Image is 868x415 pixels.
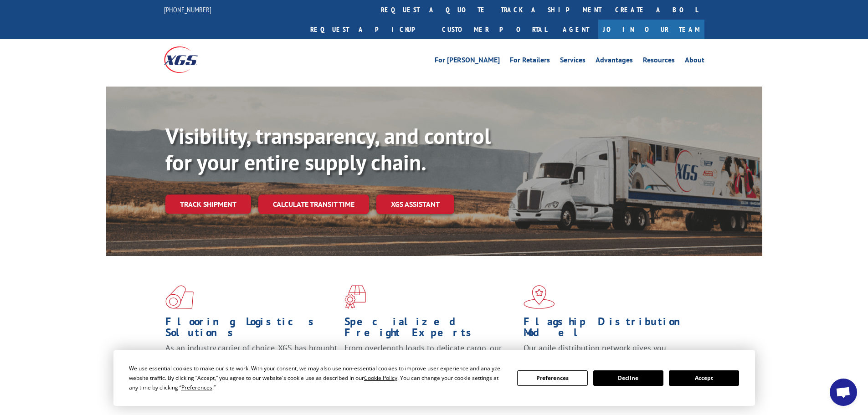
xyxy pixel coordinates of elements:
[303,20,435,39] a: Request a pickup
[344,285,366,309] img: xgs-icon-focused-on-flooring-red
[435,56,500,67] a: For [PERSON_NAME]
[435,20,554,39] a: Customer Portal
[129,364,506,392] div: We use essential cookies to make our site work. With your consent, we may also use non-essential ...
[524,316,696,343] h1: Flagship Distribution Model
[830,379,857,406] div: Open chat
[685,56,704,67] a: About
[524,343,691,364] span: Our agile distribution network gives you nationwide inventory management on demand.
[596,56,633,67] a: Advantages
[164,5,211,14] a: [PHONE_NUMBER]
[165,122,491,176] b: Visibility, transparency, and control for your entire supply chain.
[669,370,739,386] button: Accept
[554,20,598,39] a: Agent
[364,374,397,382] span: Cookie Policy
[113,350,755,406] div: Cookie Consent Prompt
[560,56,586,67] a: Services
[598,20,704,39] a: Join Our Team
[524,285,555,309] img: xgs-icon-flagship-distribution-model-red
[643,56,675,67] a: Resources
[165,316,338,343] h1: Flooring Logistics Solutions
[517,370,587,386] button: Preferences
[344,316,517,343] h1: Specialized Freight Experts
[510,56,550,67] a: For Retailers
[344,343,517,383] p: From overlength loads to delicate cargo, our experienced staff knows the best way to move your fr...
[181,384,212,391] span: Preferences
[593,370,663,386] button: Decline
[165,343,337,375] span: As an industry carrier of choice, XGS has brought innovation and dedication to flooring logistics...
[165,195,251,214] a: Track shipment
[165,285,194,309] img: xgs-icon-total-supply-chain-intelligence-red
[258,195,369,214] a: Calculate transit time
[376,195,454,214] a: XGS ASSISTANT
